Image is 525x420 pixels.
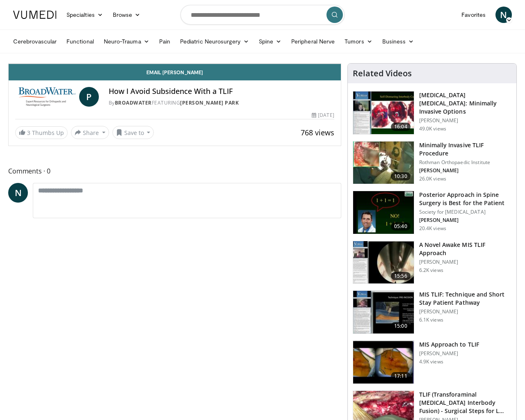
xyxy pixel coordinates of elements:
img: 9f1438f7-b5aa-4a55-ab7b-c34f90e48e66.150x105_q85_crop-smart_upscale.jpg [353,91,414,134]
a: Tumors [340,33,377,50]
a: Business [377,33,419,50]
img: 8489bd19-a84b-4434-a86a-7de0a56b3dc4.150x105_q85_crop-smart_upscale.jpg [353,241,414,284]
span: 16:04 [391,123,411,131]
p: 6.1K views [419,317,443,323]
a: 15:56 A Novel Awake MIS TLIF Approach [PERSON_NAME] 6.2K views [353,241,511,284]
a: Specialties [62,7,108,23]
a: P [79,87,99,107]
p: 26.0K views [419,176,446,182]
p: Society for [MEDICAL_DATA] [419,209,511,215]
p: 49.0K views [419,126,446,132]
p: 20.4K views [419,225,446,232]
button: Save to [112,126,154,139]
span: 15:00 [391,322,411,330]
p: [PERSON_NAME] [419,259,511,265]
h3: MIS TLIF: Technique and Short Stay Patient Pathway [419,290,511,307]
a: Pain [154,33,175,50]
video-js: Video Player [9,64,341,64]
a: Peripheral Nerve [286,33,340,50]
span: 768 views [301,128,334,137]
h3: Minimally Invasive TLIF Procedure [419,141,511,157]
p: 6.2K views [419,267,443,274]
span: 3 [27,129,30,137]
a: N [8,183,28,203]
p: [PERSON_NAME] [419,308,511,315]
a: BroadWater [115,99,152,106]
a: Favorites [457,7,491,23]
img: 54eed2fc-7c0d-4187-8b7c-570f4b9f590a.150x105_q85_crop-smart_upscale.jpg [353,291,414,333]
a: Functional [62,33,99,50]
p: [PERSON_NAME] [419,117,511,124]
h3: A Novel Awake MIS TLIF Approach [419,241,511,257]
img: ander_3.png.150x105_q85_crop-smart_upscale.jpg [353,142,414,184]
a: N [495,7,512,23]
p: 4.9K views [419,358,443,365]
a: 05:40 Posterior Approach in Spine Surgery is Best for the Patient Society for [MEDICAL_DATA] [PER... [353,191,511,234]
span: 15:56 [391,272,411,280]
h3: Posterior Approach in Spine Surgery is Best for the Patient [419,191,511,207]
img: 3b6f0384-b2b2-4baa-b997-2e524ebddc4b.150x105_q85_crop-smart_upscale.jpg [353,191,414,234]
h3: TLIF (Transforaminal [MEDICAL_DATA] Interbody Fusion) - Surgical Steps for L… [419,390,511,415]
a: 10:30 Minimally Invasive TLIF Procedure Rothman Orthopaedic Institute [PERSON_NAME] 26.0K views [353,141,511,185]
p: [PERSON_NAME] [419,350,479,357]
span: 17:11 [391,372,411,380]
img: c30310e5-261a-41b0-871b-601266a637a8.150x105_q85_crop-smart_upscale.jpg [353,341,414,383]
p: [PERSON_NAME] [419,167,511,174]
a: Pediatric Neurosurgery [175,33,254,50]
span: 05:40 [391,222,411,231]
input: Search topics, interventions [180,5,345,25]
a: Spine [254,33,286,50]
img: BroadWater [15,87,76,107]
img: VuMedi Logo [13,11,57,19]
a: Browse [108,7,146,23]
span: Comments 0 [8,166,341,176]
h3: [MEDICAL_DATA] [MEDICAL_DATA]: Minimally Invasive Options [419,91,511,116]
a: [PERSON_NAME] Park [180,99,239,106]
div: By FEATURING [109,99,334,107]
p: [PERSON_NAME] [419,217,511,224]
a: 15:00 MIS TLIF: Technique and Short Stay Patient Pathway [PERSON_NAME] 6.1K views [353,290,511,334]
a: 17:11 MIS Approach to TLIF [PERSON_NAME] 4.9K views [353,340,511,384]
span: 10:30 [391,172,411,180]
a: 16:04 [MEDICAL_DATA] [MEDICAL_DATA]: Minimally Invasive Options [PERSON_NAME] 49.0K views [353,91,511,135]
a: Email [PERSON_NAME] [9,64,341,80]
h4: Related Videos [353,68,412,78]
button: Share [71,126,109,139]
p: Rothman Orthopaedic Institute [419,159,511,166]
a: Neuro-Trauma [99,33,154,50]
h3: MIS Approach to TLIF [419,340,479,349]
a: 3 Thumbs Up [15,126,68,139]
div: [DATE] [312,112,334,119]
a: Cerebrovascular [8,33,62,50]
h4: How I Avoid Subsidence With a TLIF [109,87,334,96]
